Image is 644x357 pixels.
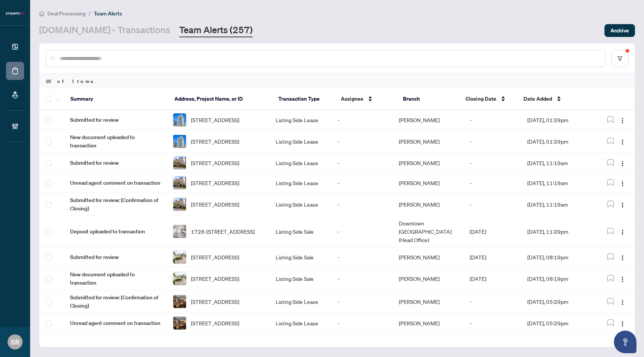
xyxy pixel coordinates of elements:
td: [PERSON_NAME] [393,130,464,153]
span: Assignee [341,95,363,103]
td: - [331,216,393,247]
img: Logo [620,299,626,305]
img: thumbnail-img [173,251,186,264]
span: [STREET_ADDRESS] [191,297,239,306]
td: [DATE], 05:29pm [521,313,595,333]
td: - [464,110,521,130]
td: [DATE], 01:29pm [521,130,595,153]
img: Logo [620,255,626,261]
button: Logo [617,317,629,329]
td: - [464,173,521,193]
span: [STREET_ADDRESS] [191,159,239,167]
td: - [331,290,393,313]
td: Listing Side Sale [270,247,331,267]
span: New document uploaded to transaction [70,133,161,150]
td: Listing Side Sale [270,216,331,247]
img: Logo [620,202,626,208]
td: [PERSON_NAME] [393,290,464,313]
td: - [331,247,393,267]
span: Closing Date [465,95,496,103]
button: Open asap [614,331,636,353]
td: [DATE], 08:19pm [521,267,595,290]
td: [PERSON_NAME] [393,247,464,267]
span: [STREET_ADDRESS] [191,274,239,283]
span: Date Added [523,95,552,103]
td: Listing Side Lease [270,153,331,173]
td: [DATE] [464,267,521,290]
td: - [331,130,393,153]
button: Logo [617,157,629,169]
img: logo [6,11,24,16]
button: Logo [617,135,629,147]
img: thumbnail-img [173,198,186,211]
td: [PERSON_NAME] [393,193,464,216]
td: [DATE] [464,216,521,247]
button: Logo [617,296,629,308]
li: / [89,9,91,18]
td: [DATE], 11:19am [521,193,595,216]
button: Logo [617,225,629,237]
td: [DATE], 05:29pm [521,290,595,313]
span: SR [11,337,20,347]
img: thumbnail-img [173,295,186,308]
button: Archive [604,24,635,37]
td: [DATE], 11:19am [521,173,595,193]
img: Logo [620,321,626,327]
span: Submitted for review: [Confirmation of Closing] [70,293,161,310]
span: home [39,11,44,16]
img: Logo [620,139,626,145]
td: - [464,290,521,313]
img: Logo [620,276,626,282]
span: Submitted for review: [Confirmation of Closing] [70,196,161,213]
td: Listing Side Lease [270,313,331,333]
td: - [464,193,521,216]
span: 1728-[STREET_ADDRESS] [191,227,255,236]
td: - [331,267,393,290]
img: Logo [620,161,626,167]
button: Logo [617,177,629,189]
td: Listing Side Lease [270,110,331,130]
span: filter [617,56,623,61]
td: - [331,110,393,130]
td: [PERSON_NAME] [393,153,464,173]
td: [PERSON_NAME] [393,313,464,333]
img: thumbnail-img [173,317,186,329]
td: [PERSON_NAME] [393,173,464,193]
button: filter [611,50,629,67]
span: [STREET_ADDRESS] [191,116,239,124]
td: [DATE], 11:19am [521,153,595,173]
span: [STREET_ADDRESS] [191,137,239,146]
td: Listing Side Lease [270,130,331,153]
span: [STREET_ADDRESS] [191,253,239,261]
img: Logo [620,229,626,235]
span: Unread agent comment on transaction [70,319,161,327]
span: Submitted for review [70,159,161,167]
th: Assignee [335,88,397,110]
th: Date Added [517,88,592,110]
img: Logo [620,118,626,124]
th: Branch [397,88,459,110]
th: Closing Date [459,88,518,110]
td: Listing Side Sale [270,267,331,290]
span: Team Alerts [94,10,122,17]
td: Listing Side Lease [270,173,331,193]
th: Summary [64,88,168,110]
span: Submitted for review [70,116,161,124]
img: thumbnail-img [173,156,186,169]
td: [DATE], 11:29pm [521,216,595,247]
button: Logo [617,273,629,285]
a: [DOMAIN_NAME] - Transactions [39,24,170,37]
td: [DATE] [464,247,521,267]
td: Listing Side Lease [270,290,331,313]
img: thumbnail-img [173,176,186,189]
button: Logo [617,198,629,210]
td: Downtown [GEOGRAPHIC_DATA] (Head Office) [393,216,464,247]
td: [PERSON_NAME] [393,110,464,130]
td: [DATE], 01:29pm [521,110,595,130]
a: Team Alerts (257) [179,24,253,37]
span: [STREET_ADDRESS] [191,179,239,187]
td: - [331,173,393,193]
img: thumbnail-img [173,272,186,285]
span: Submitted for review [70,253,161,261]
td: - [464,130,521,153]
